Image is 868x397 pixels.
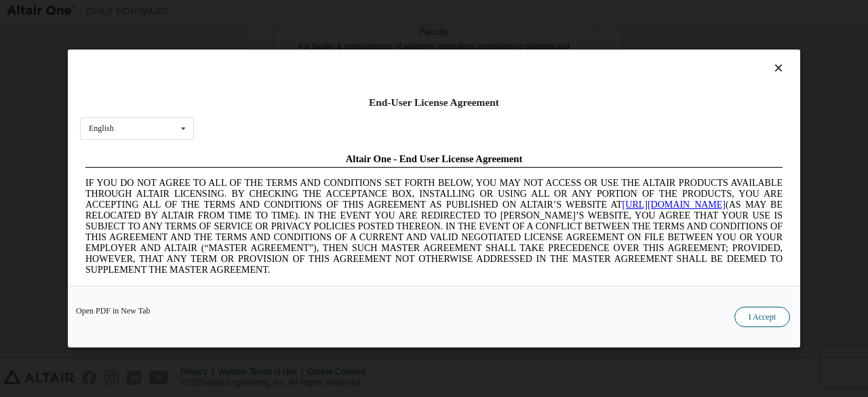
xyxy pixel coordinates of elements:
a: [URL][DOMAIN_NAME] [542,52,646,62]
span: Altair One - End User License Agreement [266,5,443,16]
span: Lore Ipsumd Sit Ame Cons Adipisc Elitseddo (“Eiusmodte”) in utlabor Etdolo Magnaaliqua Eni. (“Adm... [5,138,703,235]
button: I Accept [734,307,790,327]
div: English [89,124,114,132]
div: End-User License Agreement [80,96,788,109]
a: Open PDF in New Tab [76,307,151,315]
span: IF YOU DO NOT AGREE TO ALL OF THE TERMS AND CONDITIONS SET FORTH BELOW, YOU MAY NOT ACCESS OR USE... [5,30,703,127]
